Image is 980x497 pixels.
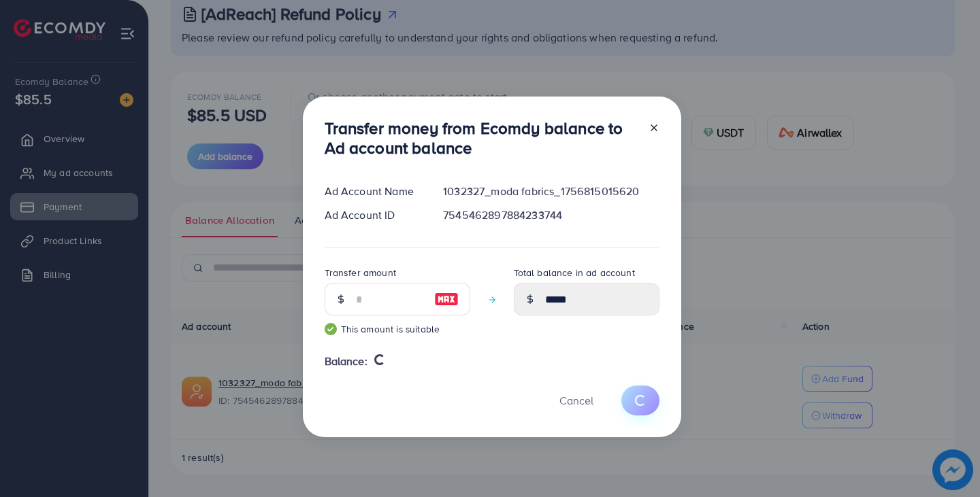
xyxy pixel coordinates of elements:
[542,385,610,415] button: Cancel
[314,207,433,223] div: Ad Account ID
[434,291,459,307] img: image
[514,266,635,279] label: Total balance in ad account
[325,323,337,335] img: guide
[432,184,670,199] div: 1032327_moda fabrics_1756815015620
[432,207,670,223] div: 7545462897884233744
[559,393,593,408] span: Cancel
[325,322,470,336] small: This amount is suitable
[325,354,367,369] span: Balance:
[314,184,433,199] div: Ad Account Name
[325,266,396,279] label: Transfer amount
[325,118,638,158] h3: Transfer money from Ecomdy balance to Ad account balance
